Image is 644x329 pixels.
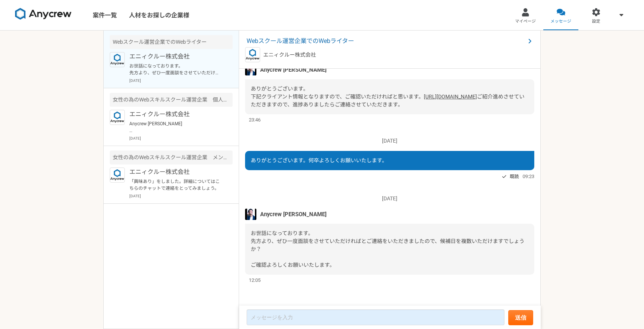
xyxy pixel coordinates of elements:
[129,135,233,141] p: [DATE]
[263,51,316,59] p: エニィクルー株式会社
[110,35,233,49] div: Webスクール運営企業でのWebライター
[508,310,533,325] button: 送信
[260,210,327,218] span: Anycrew [PERSON_NAME]
[15,8,72,20] img: 8DqYSo04kwAAAAASUVORK5CYII=
[510,172,519,181] span: 既読
[260,66,327,74] span: Anycrew [PERSON_NAME]
[110,110,125,125] img: logo_text_blue_01.png
[245,47,260,62] img: logo_text_blue_01.png
[249,116,261,123] span: 23:46
[129,168,222,177] p: エニィクルー株式会社
[129,110,222,119] p: エニィクルー株式会社
[245,137,534,145] p: [DATE]
[251,157,387,163] span: ありがとうございます。何卒よろしくお願いいたします。
[129,78,233,83] p: [DATE]
[424,94,477,100] a: [URL][DOMAIN_NAME]
[251,86,424,100] span: ありがとうございます。 下記クライアント情報となりますので、ご確認いただければと思います。
[110,151,233,164] div: 女性の為のWebスキルスクール運営企業 メンター業務
[129,193,233,199] p: [DATE]
[110,52,125,67] img: logo_text_blue_01.png
[110,168,125,183] img: logo_text_blue_01.png
[129,178,222,192] p: 「興味あり」をしました。詳細についてはこちらのチャットで連絡をとってみましょう。
[550,18,571,25] span: メッセージ
[129,63,222,76] p: お世話になっております。 先方より、ぜひ一度面談をさせていただければとご連絡をいただきましたので、候補日を複数いただけますでしょうか？ ご確認よろしくお願いいたします。
[249,277,261,284] span: 12:05
[110,93,233,107] div: 女性の為のWebスキルスクール運営企業 個人営業（フルリモート）
[523,173,534,180] span: 09:23
[129,52,222,61] p: エニィクルー株式会社
[245,209,256,220] img: S__5267474.jpg
[129,120,222,134] p: Anycrew [PERSON_NAME] ご返信いただきありがとうございます。 承知いたしました。ご返答のほどお待ちしております。 引き続き、よろしくお願いいたします。 [PERSON_NAME]
[251,94,524,108] span: ご紹介進めさせていただきますので、進捗ありましたらご連絡させていただきます。
[247,37,525,46] span: Webスクール運営企業でのWebライター
[515,18,536,25] span: マイページ
[592,18,600,25] span: 設定
[245,195,534,203] p: [DATE]
[251,230,524,268] span: お世話になっております。 先方より、ぜひ一度面談をさせていただければとご連絡をいただきましたので、候補日を複数いただけますでしょうか？ ご確認よろしくお願いいたします。
[245,64,256,75] img: S__5267474.jpg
